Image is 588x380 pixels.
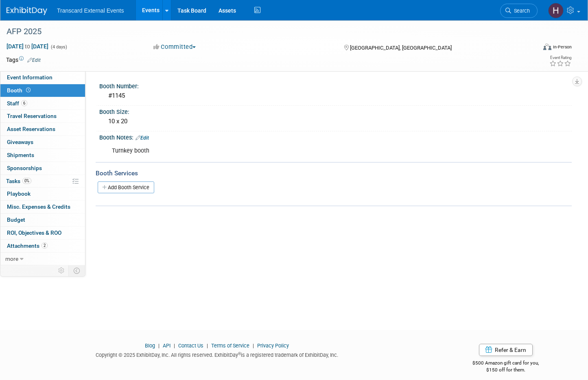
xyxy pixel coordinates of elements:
a: Budget [0,214,85,226]
td: Toggle Event Tabs [69,265,85,276]
span: Shipments [7,152,34,158]
a: Attachments2 [0,240,85,252]
div: Booth Number: [99,80,572,90]
a: Edit [136,135,149,141]
a: Tasks0% [0,175,85,188]
a: ROI, Objectives & ROO [0,227,85,239]
a: API [163,343,170,349]
td: Tags [6,56,41,64]
a: Misc. Expenses & Credits [0,201,85,213]
a: Refer & Earn [479,344,533,356]
span: Search [511,8,530,14]
span: Asset Reservations [7,126,55,132]
a: Shipments [0,149,85,162]
span: (4 days) [50,44,67,50]
a: Blog [145,343,155,349]
a: more [0,253,85,265]
span: [GEOGRAPHIC_DATA], [GEOGRAPHIC_DATA] [350,45,452,51]
button: Committed [151,43,199,51]
div: AFP 2025 [4,24,524,39]
img: Haille Dinger [548,3,564,18]
span: Travel Reservations [7,113,57,119]
span: Booth [7,87,32,94]
span: to [24,43,31,50]
span: Event Information [7,74,52,81]
span: Sponsorships [7,165,42,171]
span: 6 [21,100,27,106]
a: Staff6 [0,97,85,110]
span: Staff [7,100,27,107]
sup: ® [238,352,241,356]
span: Tasks [6,178,31,184]
div: #1145 [105,90,566,102]
span: | [251,343,256,349]
a: Contact Us [178,343,203,349]
span: [DATE] [DATE] [6,43,49,50]
div: $500 Amazon gift card for you, [439,354,572,373]
img: ExhibitDay [7,7,47,15]
span: Transcard External Events [57,7,124,14]
div: Booth Size: [99,106,572,116]
span: Budget [7,216,25,223]
span: | [205,343,210,349]
span: Attachments [7,242,48,249]
img: Format-Inperson.png [543,44,551,50]
span: 0% [22,178,31,184]
a: Terms of Service [211,343,249,349]
a: Giveaways [0,136,85,149]
div: Event Rating [549,56,571,60]
div: 10 x 20 [105,115,566,128]
span: Booth not reserved yet [24,87,32,93]
span: more [5,256,18,262]
a: Privacy Policy [257,343,289,349]
div: Turnkey booth [106,143,481,159]
div: Booth Notes: [99,131,572,142]
a: Add Booth Service [98,181,154,193]
span: ROI, Objectives & ROO [7,229,61,236]
div: $150 off for them. [439,367,572,373]
a: Search [500,4,538,18]
div: Copyright © 2025 ExhibitDay, Inc. All rights reserved. ExhibitDay is a registered trademark of Ex... [6,349,427,359]
span: Misc. Expenses & Credits [7,203,70,210]
a: Travel Reservations [0,110,85,122]
span: | [172,343,177,349]
td: Personalize Event Tab Strip [55,265,69,276]
a: Event Information [0,71,85,84]
div: Booth Services [96,169,572,178]
a: Edit [27,57,41,63]
a: Sponsorships [0,162,85,175]
span: 2 [42,242,48,249]
span: Giveaways [7,139,33,145]
span: Playbook [7,190,31,197]
a: Booth [0,84,85,97]
a: Playbook [0,188,85,200]
div: Event Format [487,42,572,55]
span: | [156,343,162,349]
a: Asset Reservations [0,123,85,135]
div: In-Person [553,44,572,50]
